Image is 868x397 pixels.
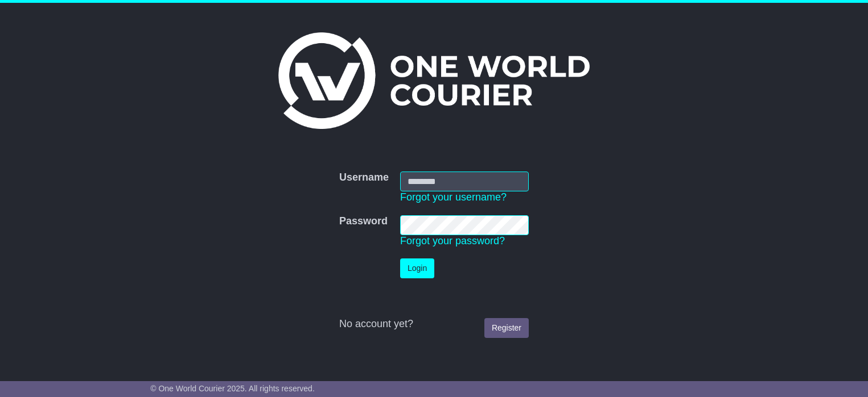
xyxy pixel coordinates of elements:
[339,215,388,228] label: Password
[484,318,529,338] a: Register
[150,384,315,393] span: © One World Courier 2025. All rights reserved.
[400,258,434,278] button: Login
[339,318,529,331] div: No account yet?
[278,32,589,129] img: One World
[400,191,507,203] a: Forgot your username?
[339,172,389,184] label: Username
[400,235,505,246] a: Forgot your password?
